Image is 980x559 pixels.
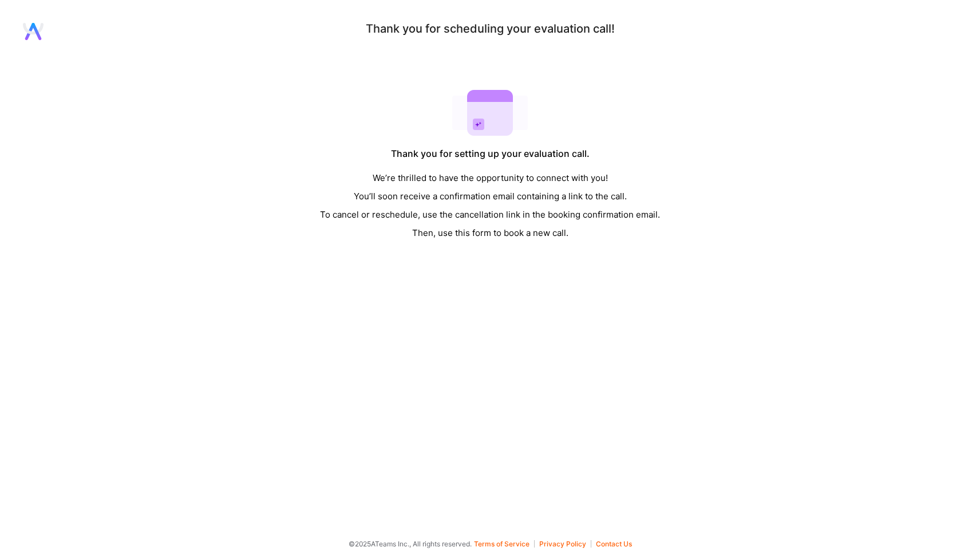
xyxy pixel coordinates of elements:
div: Thank you for setting up your evaluation call. [391,148,590,160]
div: We’re thrilled to have the opportunity to connect with you! You’ll soon receive a confirmation em... [320,169,660,242]
span: © 2025 ATeams Inc., All rights reserved. [349,538,472,550]
button: Contact Us [596,540,632,548]
div: Thank you for scheduling your evaluation call! [366,23,615,35]
button: Terms of Service [474,540,535,548]
button: Privacy Policy [539,540,591,548]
